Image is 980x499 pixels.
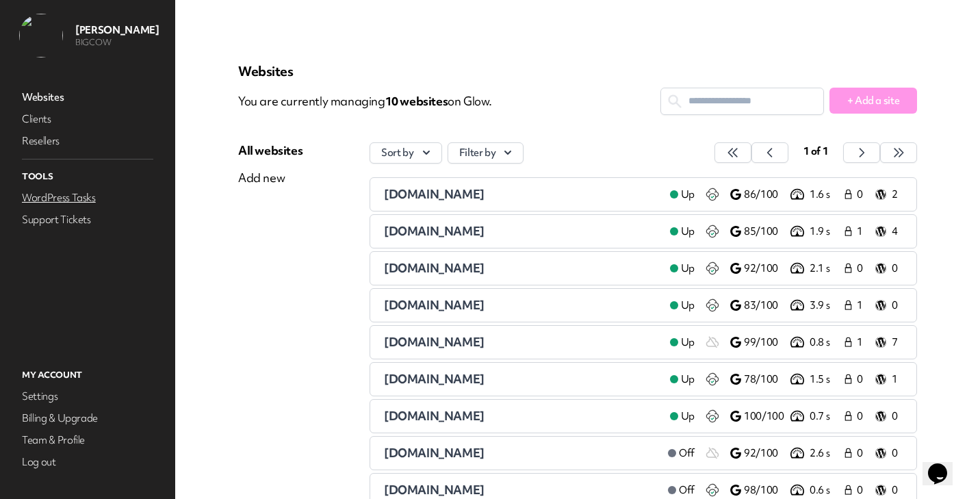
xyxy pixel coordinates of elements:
div: Add new [238,170,302,186]
a: 78/100 1.5 s [730,371,842,387]
span: Up [681,261,695,276]
iframe: chat widget [923,444,966,485]
span: 1 [857,298,867,313]
a: [DOMAIN_NAME] [384,371,659,387]
button: + Add a site [829,88,917,114]
a: Up [659,186,706,203]
span: 0 [857,409,867,424]
span: [DOMAIN_NAME] [384,445,485,461]
span: [DOMAIN_NAME] [384,186,485,202]
p: 0 [892,446,903,461]
p: 1.6 s [810,188,842,202]
p: 0 [892,298,903,313]
p: 92/100 [744,261,788,276]
p: 1.5 s [810,372,842,387]
a: 4 [875,223,903,240]
span: [DOMAIN_NAME] [384,260,485,276]
span: Up [681,225,695,239]
span: Up [681,372,695,387]
a: Off [657,445,706,461]
p: 2 [892,188,903,202]
a: Team & Profile [19,431,156,450]
p: 2.1 s [810,261,842,276]
p: 99/100 [744,335,788,350]
a: WordPress Tasks [19,188,156,207]
p: 4 [892,225,903,239]
a: 0 [875,445,903,461]
a: 1 [842,223,870,240]
button: Filter by [448,142,524,164]
span: [DOMAIN_NAME] [384,482,485,498]
p: BIGCOW [75,37,159,48]
a: 0 [842,186,870,203]
p: 0.8 s [810,335,842,350]
p: 1.9 s [810,225,842,239]
span: [DOMAIN_NAME] [384,371,485,387]
p: 0 [892,409,903,424]
span: 1 [857,335,867,350]
span: Up [681,298,695,313]
p: 0 [892,261,903,276]
p: [PERSON_NAME] [75,23,159,37]
button: Sort by [370,142,442,164]
a: Websites [19,88,156,107]
a: Settings [19,387,156,406]
a: 7 [875,334,903,350]
p: 100/100 [744,409,788,424]
a: Clients [19,110,156,129]
a: Up [659,260,706,277]
a: 83/100 3.9 s [730,297,842,314]
span: 0 [857,261,867,276]
a: 92/100 2.1 s [730,260,842,277]
p: 2.6 s [810,446,842,461]
a: Billing & Upgrade [19,409,156,428]
span: Up [681,335,695,350]
p: 0 [892,483,903,498]
p: 92/100 [744,446,788,461]
p: 83/100 [744,298,788,313]
a: Support Tickets [19,210,156,229]
a: 0 [842,445,870,461]
a: 100/100 0.7 s [730,408,842,424]
p: 98/100 [744,483,788,498]
span: Off [679,483,695,498]
span: 0 [857,446,867,461]
a: 0 [842,371,870,387]
a: 1 [842,297,870,314]
a: 2 [875,186,903,203]
a: 86/100 1.6 s [730,186,842,203]
a: Up [659,223,706,240]
div: All websites [238,142,302,159]
a: 1 [842,334,870,350]
a: 99/100 0.8 s [730,334,842,350]
p: My Account [19,366,156,384]
a: [DOMAIN_NAME] [384,260,659,277]
span: [DOMAIN_NAME] [384,297,485,313]
p: 7 [892,335,903,350]
p: You are currently managing on Glow. [238,88,660,115]
p: Websites [238,63,917,79]
a: [DOMAIN_NAME] [384,186,659,203]
a: [DOMAIN_NAME] [384,223,659,240]
a: Up [659,334,706,350]
p: 3.9 s [810,298,842,313]
a: 92/100 2.6 s [730,445,842,461]
a: Log out [19,452,156,472]
a: [DOMAIN_NAME] [384,334,659,350]
a: 0 [875,482,903,498]
a: 1 [875,371,903,387]
p: Tools [19,168,156,185]
span: 0 [857,483,867,498]
p: 0.6 s [810,483,842,498]
a: Off [657,482,706,498]
span: 0 [857,372,867,387]
span: [DOMAIN_NAME] [384,223,485,239]
p: 85/100 [744,225,788,239]
span: [DOMAIN_NAME] [384,334,485,350]
a: [DOMAIN_NAME] [384,408,659,424]
span: Off [679,446,695,461]
p: 78/100 [744,372,788,387]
